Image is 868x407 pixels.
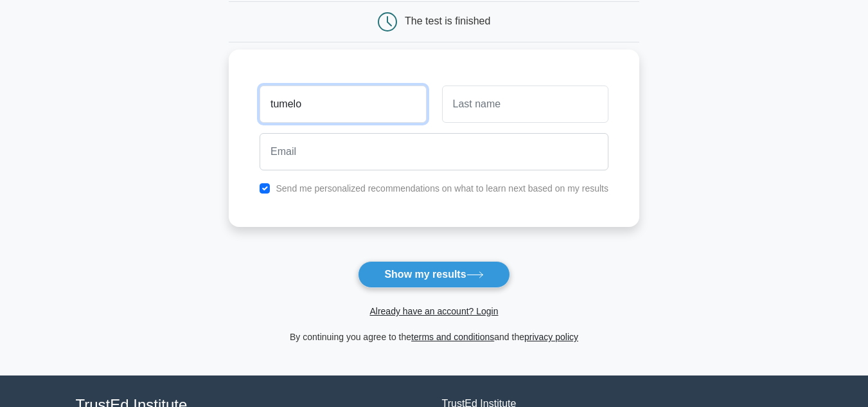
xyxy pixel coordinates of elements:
[405,15,490,26] div: The test is finished
[260,86,426,123] input: First name
[442,86,608,123] input: Last name
[411,332,494,342] a: terms and conditions
[221,329,647,345] div: By continuing you agree to the and the
[358,261,509,288] button: Show my results
[524,332,578,342] a: privacy policy
[260,133,608,170] input: Email
[276,183,608,194] label: Send me personalized recommendations on what to learn next based on my results
[369,306,498,316] a: Already have an account? Login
